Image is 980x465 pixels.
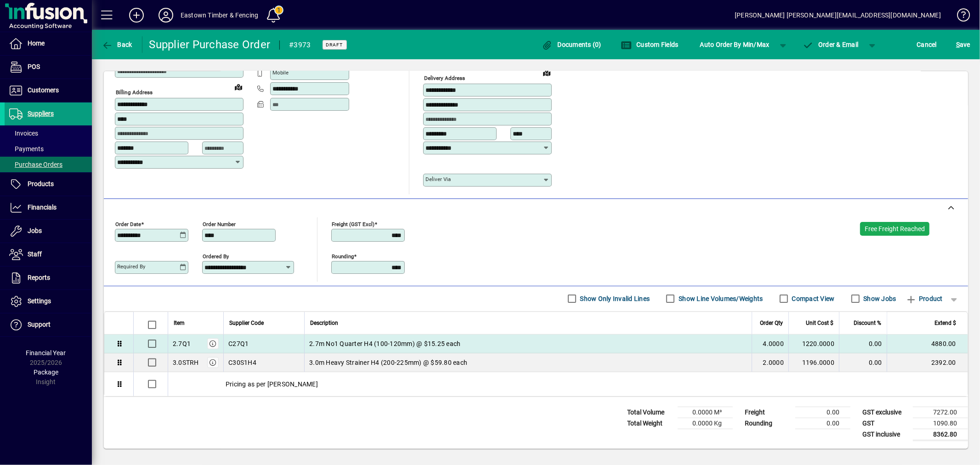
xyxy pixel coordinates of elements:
a: View on map [539,65,554,80]
mat-label: Ordered by [203,253,229,259]
mat-label: Deliver via [425,176,451,182]
span: POS [28,63,40,70]
span: 2.7m No1 Quarter H4 (100-120mm) @ $15.25 each [309,339,460,348]
span: Discount % [854,318,881,328]
a: Purchase Orders [5,157,92,172]
span: 3.0m Heavy Strainer H4 (200-225mm) @ $59.80 each [309,358,467,367]
a: Customers [5,79,92,102]
span: Free Freight Reached [865,225,925,232]
span: Order Qty [760,318,783,328]
span: Supplier Code [229,318,264,328]
span: Extend $ [935,318,956,328]
td: 0.00 [839,353,887,372]
span: Invoices [9,130,38,137]
a: Reports [5,267,92,289]
td: C27Q1 [223,335,304,353]
td: 8362.80 [913,429,968,440]
button: Product [901,290,947,307]
span: Back [102,41,132,48]
td: 7272.00 [913,407,968,418]
div: Eastown Timber & Fencing [181,8,258,23]
button: Custom Fields [618,36,681,53]
button: Profile [151,7,181,23]
span: Financials [28,204,57,211]
a: Home [5,32,92,55]
mat-label: Mobile [272,69,289,76]
button: Auto Order By Min/Max [696,36,774,53]
a: POS [5,56,92,79]
span: Cancel [917,37,937,52]
td: Total Weight [623,418,678,429]
span: Documents (0) [542,41,601,48]
a: Jobs [5,220,92,243]
span: Order & Email [803,41,859,48]
td: Total Volume [623,407,678,418]
span: Products [28,180,54,187]
label: Show Jobs [862,294,896,303]
label: Show Only Invalid Lines [578,294,650,303]
td: C30S1H4 [223,353,304,372]
mat-label: Freight (GST excl) [332,221,374,227]
td: GST exclusive [858,407,913,418]
td: 4.0000 [752,335,788,353]
button: Add [122,7,151,23]
a: Knowledge Base [950,2,969,32]
a: Staff [5,243,92,266]
span: Unit Cost $ [806,318,833,328]
span: Staff [28,250,42,258]
td: GST inclusive [858,429,913,440]
span: Draft [326,42,343,48]
td: GST [858,418,913,429]
td: 1220.0000 [788,335,839,353]
span: Support [28,321,51,328]
div: [PERSON_NAME] [PERSON_NAME][EMAIL_ADDRESS][DOMAIN_NAME] [735,8,941,23]
span: Reports [28,274,50,281]
td: 1196.0000 [788,353,839,372]
td: 4880.00 [887,335,968,353]
button: Order & Email [798,36,863,53]
button: Documents (0) [539,36,604,53]
span: Custom Fields [621,41,679,48]
span: S [956,41,960,48]
a: Payments [5,141,92,157]
mat-label: Required by [117,263,145,270]
span: Suppliers [28,110,54,117]
a: Products [5,173,92,196]
td: 1090.80 [913,418,968,429]
td: 0.0000 Kg [678,418,733,429]
div: 3.0STRH [173,358,199,367]
a: Settings [5,290,92,313]
span: Jobs [28,227,42,234]
td: 0.00 [795,407,850,418]
app-page-header-button: Back [92,36,142,53]
span: Settings [28,297,51,305]
span: Description [310,318,338,328]
span: Item [174,318,185,328]
a: Financials [5,196,92,219]
td: 2392.00 [887,353,968,372]
span: Home [28,40,45,47]
div: #3973 [289,38,311,52]
button: Save [954,36,973,53]
span: Auto Order By Min/Max [700,37,770,52]
div: Supplier Purchase Order [149,37,271,52]
label: Compact View [790,294,835,303]
a: Support [5,313,92,336]
span: Customers [28,86,59,94]
td: Rounding [740,418,795,429]
label: Show Line Volumes/Weights [677,294,763,303]
a: View on map [231,79,246,94]
span: Financial Year [26,349,66,357]
button: Back [99,36,135,53]
span: ave [956,37,970,52]
td: 0.00 [795,418,850,429]
td: 0.00 [839,335,887,353]
mat-label: Rounding [332,253,354,259]
mat-label: Order number [203,221,236,227]
td: 2.0000 [752,353,788,372]
button: Cancel [915,36,940,53]
a: Invoices [5,125,92,141]
mat-label: Order date [115,221,141,227]
td: Freight [740,407,795,418]
div: Pricing as per [PERSON_NAME] [168,372,968,396]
